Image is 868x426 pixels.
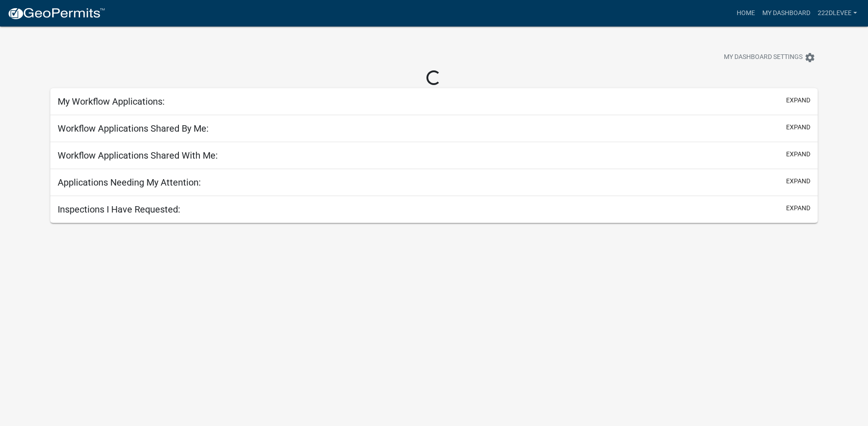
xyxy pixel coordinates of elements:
a: 222dlevee [814,5,861,22]
i: settings [804,52,815,63]
button: My Dashboard Settingssettings [717,48,823,66]
h5: Workflow Applications Shared With Me: [58,150,218,161]
a: My Dashboard [759,5,814,22]
button: expand [786,203,810,213]
h5: Workflow Applications Shared By Me: [58,123,209,134]
button: expand [786,176,810,186]
span: My Dashboard Settings [724,52,803,63]
button: expand [786,122,810,132]
button: expand [786,96,810,105]
h5: Inspections I Have Requested: [58,204,180,215]
a: Home [733,5,759,22]
h5: My Workflow Applications: [58,96,165,107]
h5: Applications Needing My Attention: [58,177,201,188]
button: expand [786,149,810,159]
